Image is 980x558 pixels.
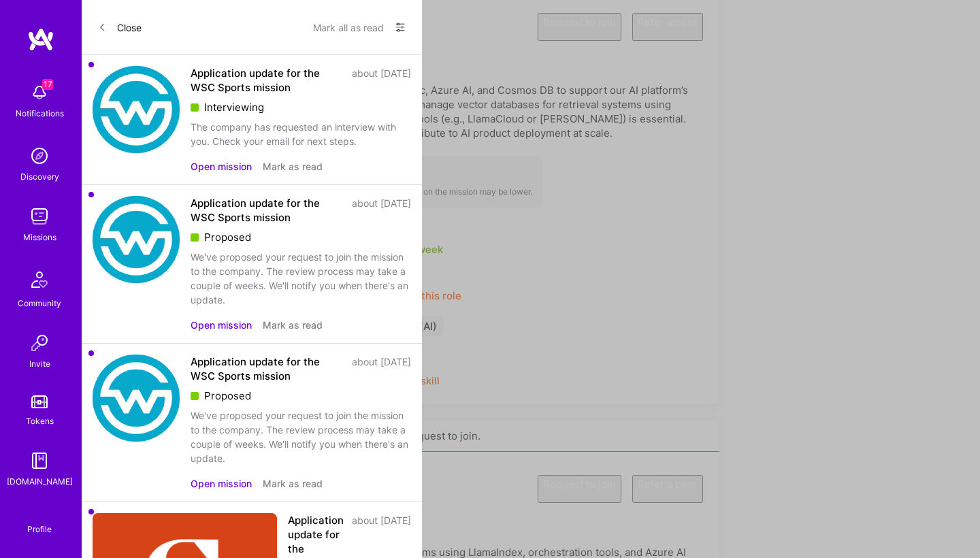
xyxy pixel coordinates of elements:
[191,66,344,95] div: Application update for the WSC Sports mission
[93,196,180,283] img: Company Logo
[191,100,411,114] div: Interviewing
[27,27,54,52] img: logo
[26,203,53,230] img: teamwork
[26,329,53,357] img: Invite
[23,263,56,296] img: Community
[263,318,323,332] button: Mark as read
[313,16,384,38] button: Mark all as read
[42,79,53,90] span: 17
[352,66,411,95] div: about [DATE]
[26,79,53,106] img: bell
[22,508,56,535] a: Profile
[191,408,411,465] div: We've proposed your request to join the mission to the company. The review process may take a cou...
[27,522,52,535] div: Profile
[263,159,323,174] button: Mark as read
[23,230,56,244] div: Missions
[20,169,59,184] div: Discovery
[191,476,252,491] button: Open mission
[191,196,344,225] div: Application update for the WSC Sports mission
[7,474,73,489] div: [DOMAIN_NAME]
[26,447,53,474] img: guide book
[93,355,180,442] img: Company Logo
[29,357,50,371] div: Invite
[191,159,252,174] button: Open mission
[98,16,142,38] button: Close
[352,355,411,383] div: about [DATE]
[31,395,48,408] img: tokens
[191,120,411,148] div: The company has requested an interview with you. Check your email for next steps.
[191,250,411,307] div: We've proposed your request to join the mission to the company. The review process may take a cou...
[26,414,54,428] div: Tokens
[191,355,344,383] div: Application update for the WSC Sports mission
[93,66,180,153] img: Company Logo
[191,230,411,244] div: Proposed
[191,389,411,403] div: Proposed
[352,196,411,225] div: about [DATE]
[263,476,323,491] button: Mark as read
[191,318,252,332] button: Open mission
[16,106,64,120] div: Notifications
[26,142,53,169] img: discovery
[18,296,61,310] div: Community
